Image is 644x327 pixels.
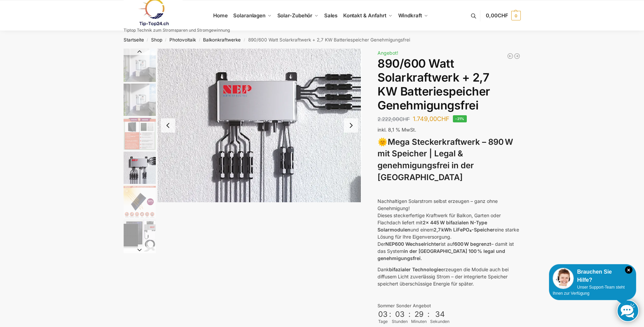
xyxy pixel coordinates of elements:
span: / [196,37,203,43]
div: Tage [378,319,388,325]
div: 03 [378,310,388,319]
span: Kontakt & Anfahrt [343,12,386,19]
img: Balkonkraftwerk 860 [124,220,156,252]
p: Nachhaltigen Solarstrom selbst erzeugen – ganz ohne Genehmigung! Dieses steckerfertige Kraftwerk ... [378,197,520,262]
span: CHF [437,115,449,122]
span: Solaranlagen [233,12,265,19]
a: Startseite [124,37,144,42]
div: : [427,310,429,323]
nav: Breadcrumb [111,31,533,49]
a: Photovoltaik [169,37,196,42]
bdi: 1.749,00 [413,115,449,122]
span: Solar-Zubehör [277,12,313,19]
span: Windkraft [398,12,422,19]
a: Balkonkraftwerke [203,37,241,42]
a: Balkonkraftwerk 890 Watt Solarmodulleistung mit 2kW/h Zendure Speicher [514,53,520,59]
strong: Mega Steckerkraftwerk – 890 W mit Speicher | Legal & genehmigungsfrei in der [GEOGRAPHIC_DATA] [378,137,513,182]
a: Balkonkraftwerk 405/600 Watt erweiterbar [507,53,514,59]
i: Schließen [625,266,632,274]
img: Bificial 30 % mehr Leistung [124,186,156,218]
span: / [162,37,169,43]
span: Unser Support-Team steht Ihnen zur Verfügung [553,285,625,296]
li: 4 / 12 [158,49,362,202]
a: 0,00CHF 0 [486,5,520,26]
bdi: 2.222,00 [378,116,410,122]
span: -21% [453,115,467,122]
strong: NEP600 Wechselrichter [385,241,441,247]
p: Dank erzeugen die Module auch bei diffusem Licht zuverlässig Strom – der integrierte Speicher spe... [378,266,520,287]
li: 4 / 12 [122,151,156,185]
p: Tiptop Technik zum Stromsparen und Stromgewinnung [124,28,230,32]
li: 6 / 12 [122,219,156,253]
span: / [144,37,151,43]
button: Previous slide [124,48,156,55]
span: CHF [498,12,508,19]
span: Angebot! [378,50,398,56]
div: Minuten [411,319,427,325]
strong: 600 W begrenzt [454,241,491,247]
span: CHF [399,116,410,122]
strong: in der [GEOGRAPHIC_DATA] 100 % legal und genehmigungsfrei [378,248,505,261]
h1: 890/600 Watt Solarkraftwerk + 2,7 KW Batteriespeicher Genehmigungsfrei [378,57,520,112]
a: Solaranlagen [231,0,274,31]
a: Sales [321,0,340,31]
strong: 2,7 kWh LiFePO₄-Speicher [434,227,495,233]
li: 3 / 12 [122,117,156,151]
div: 29 [412,310,426,319]
span: 0 [511,11,521,20]
a: Windkraft [395,0,431,31]
strong: 2x 445 W bifazialen N-Type Solarmodulen [378,220,487,233]
img: Balkonkraftwerk mit 2,7kw Speicher [124,84,156,116]
a: Solar-Zubehör [274,0,321,31]
img: Bificial im Vergleich zu billig Modulen [124,118,156,150]
button: Next slide [344,118,358,133]
h3: 🌞 [378,136,520,184]
img: BDS1000 [124,152,156,184]
span: inkl. 8,1 % MwSt. [378,127,416,133]
span: Sales [324,12,338,19]
li: 5 / 12 [122,185,156,219]
img: Balkonkraftwerk mit 2,7kw Speicher [124,49,156,82]
div: Brauchen Sie Hilfe? [553,268,632,284]
img: BDS1000 [158,49,362,202]
div: Sekunden [430,319,449,325]
strong: bifazialer Technologie [389,266,441,272]
button: Next slide [124,246,156,253]
a: Kontakt & Anfahrt [340,0,395,31]
li: 2 / 12 [122,83,156,117]
li: 1 / 12 [122,49,156,83]
div: Stunden [392,319,408,325]
button: Previous slide [161,118,175,133]
span: / [241,37,248,43]
li: 7 / 12 [122,253,156,287]
img: Customer service [553,268,574,289]
div: : [408,310,410,323]
div: : [389,310,391,323]
a: Shop [151,37,162,42]
div: Sommer Sonder Angebot [378,303,520,309]
div: 03 [392,310,407,319]
div: 34 [431,310,449,319]
span: 0,00 [486,12,508,19]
